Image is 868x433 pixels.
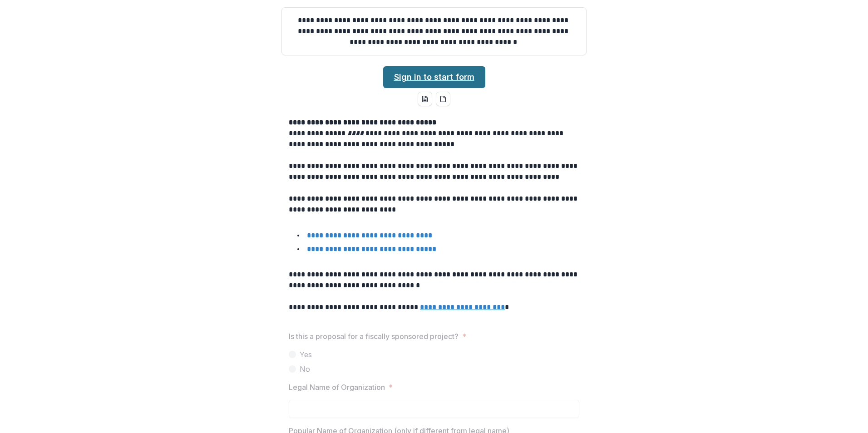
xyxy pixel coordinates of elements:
[289,382,385,393] p: Legal Name of Organization
[436,92,450,106] button: pdf-download
[383,66,485,88] a: Sign in to start form
[300,349,312,360] span: Yes
[300,364,310,374] span: No
[418,92,432,106] button: word-download
[289,331,459,342] p: Is this a proposal for a fiscally sponsored project?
